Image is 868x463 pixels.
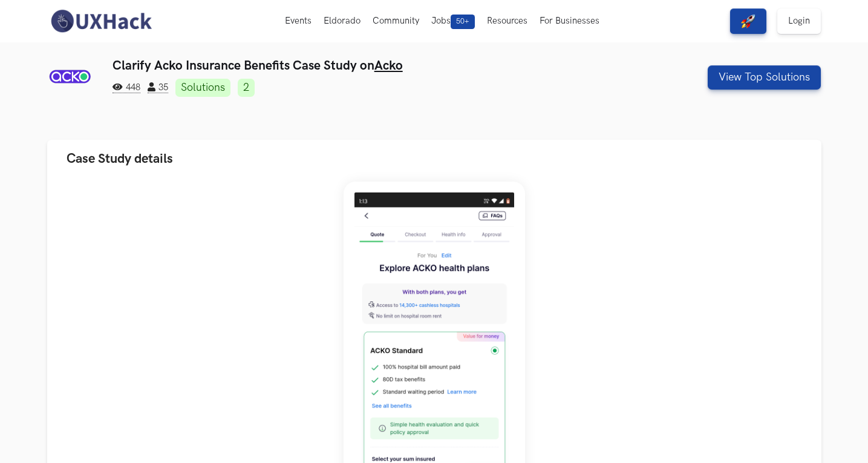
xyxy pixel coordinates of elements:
[238,79,255,97] a: 2
[47,140,821,178] button: Case Study details
[741,14,755,28] img: rocket
[47,8,155,34] img: UXHack-logo.png
[113,82,140,93] span: 448
[47,53,93,98] img: Acko logo
[777,8,821,34] a: Login
[67,151,173,167] span: Case Study details
[451,15,475,29] span: 50+
[374,58,403,73] a: Acko
[175,79,230,97] a: Solutions
[148,82,168,93] span: 35
[708,65,821,90] button: View Top Solutions
[113,58,625,73] h3: Clarify Acko Insurance Benefits Case Study on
